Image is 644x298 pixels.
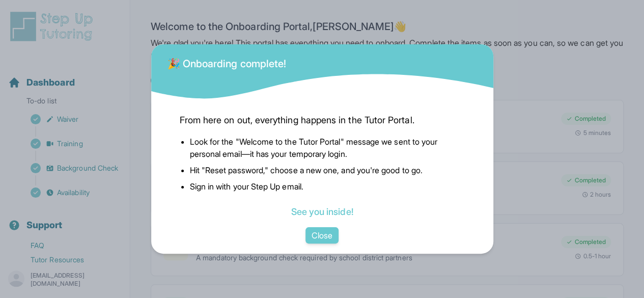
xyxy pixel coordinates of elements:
a: See you inside! [291,206,353,217]
li: Hit "Reset password," choose a new one, and you're good to go. [190,164,465,176]
span: From here on out, everything happens in the Tutor Portal. [180,113,465,127]
button: Close [305,227,339,243]
li: Look for the "Welcome to the Tutor Portal" message we sent to your personal email—it has your tem... [190,136,465,160]
div: 🎉 Onboarding complete! [167,50,287,71]
li: Sign in with your Step Up email. [190,180,465,193]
